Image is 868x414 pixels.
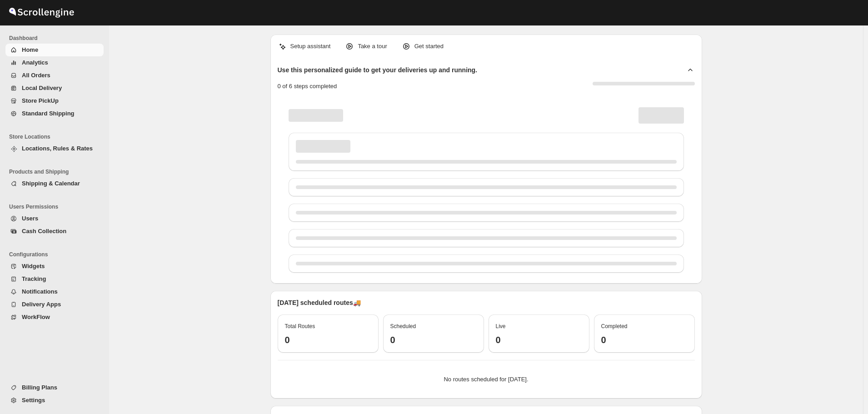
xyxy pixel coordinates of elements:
[358,42,387,51] p: Take a tour
[22,384,57,391] span: Billing Plans
[285,334,371,345] h3: 0
[22,314,50,320] span: WorkFlow
[5,311,104,324] button: WorkFlow
[22,263,45,269] span: Widgets
[390,323,416,329] span: Scheduled
[5,225,104,238] button: Cash Collection
[9,133,105,140] span: Store Locations
[22,85,62,91] span: Local Delivery
[22,215,38,222] span: Users
[22,72,50,79] span: All Orders
[5,260,104,273] button: Widgets
[22,46,38,53] span: Home
[496,334,582,345] h3: 0
[22,275,46,282] span: Tracking
[9,203,105,210] span: Users Permissions
[390,334,477,345] h3: 0
[5,69,104,82] button: All Orders
[5,142,104,155] button: Locations, Rules & Rates
[5,285,104,298] button: Notifications
[5,177,104,190] button: Shipping & Calendar
[5,212,104,225] button: Users
[5,381,104,394] button: Billing Plans
[278,298,695,307] p: [DATE] scheduled routes 🚚
[5,44,104,56] button: Home
[285,375,688,384] p: No routes scheduled for [DATE].
[22,97,59,104] span: Store PickUp
[601,323,628,329] span: Completed
[9,35,105,42] span: Dashboard
[278,65,478,75] h2: Use this personalized guide to get your deliveries up and running.
[5,56,104,69] button: Analytics
[22,288,58,295] span: Notifications
[22,228,66,234] span: Cash Collection
[496,323,506,329] span: Live
[22,110,75,117] span: Standard Shipping
[278,98,695,276] div: Page loading
[22,145,93,152] span: Locations, Rules & Rates
[22,180,80,187] span: Shipping & Calendar
[285,323,315,329] span: Total Routes
[5,298,104,311] button: Delivery Apps
[278,82,337,91] p: 0 of 6 steps completed
[414,42,444,51] p: Get started
[5,273,104,285] button: Tracking
[9,251,105,258] span: Configurations
[9,168,105,175] span: Products and Shipping
[5,394,104,407] button: Settings
[22,397,45,404] span: Settings
[22,301,61,308] span: Delivery Apps
[601,334,688,345] h3: 0
[22,59,48,66] span: Analytics
[290,42,331,51] p: Setup assistant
